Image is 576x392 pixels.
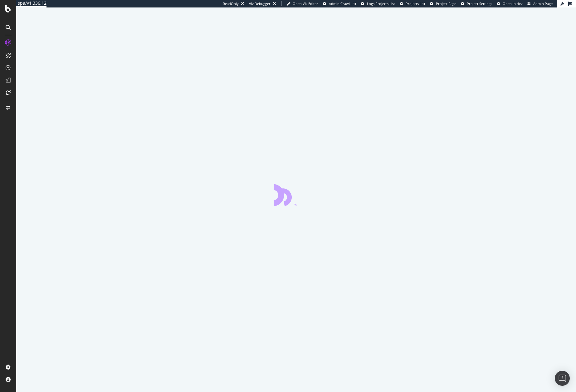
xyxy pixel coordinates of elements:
span: Open Viz Editor [293,1,318,6]
span: Admin Page [533,1,553,6]
div: ReadOnly: [223,1,240,6]
span: Projects List [406,1,425,6]
a: Open Viz Editor [286,1,318,6]
a: Open in dev [497,1,523,6]
a: Project Settings [461,1,492,6]
span: Logs Projects List [367,1,395,6]
a: Projects List [400,1,425,6]
span: Project Page [436,1,456,6]
a: Project Page [430,1,456,6]
div: Open Intercom Messenger [555,371,570,386]
a: Admin Crawl List [323,1,356,6]
div: animation [274,184,319,206]
span: Admin Crawl List [329,1,356,6]
div: Viz Debugger: [249,1,271,6]
span: Open in dev [503,1,523,6]
span: Project Settings [467,1,492,6]
a: Logs Projects List [361,1,395,6]
a: Admin Page [527,1,553,6]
